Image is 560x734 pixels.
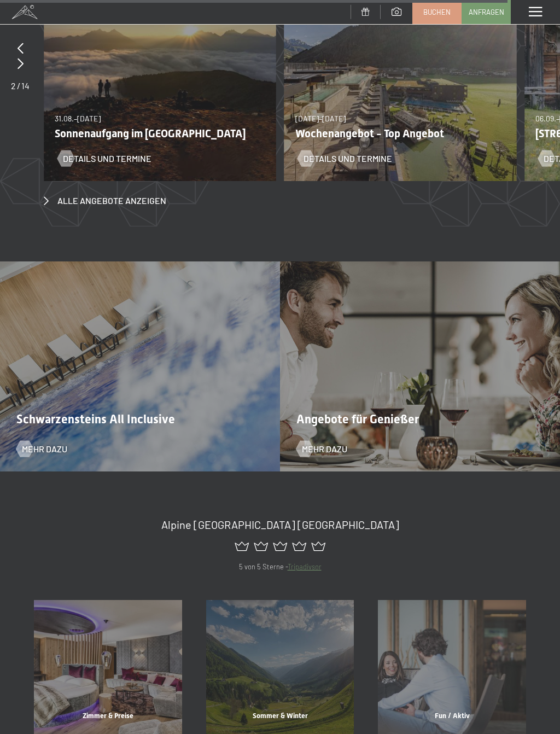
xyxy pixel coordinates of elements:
p: Sonnenaufgang im [GEOGRAPHIC_DATA] [55,127,257,140]
span: Fun / Aktiv [435,712,470,720]
span: Alpine [GEOGRAPHIC_DATA] [GEOGRAPHIC_DATA] [161,518,399,531]
p: Wochenangebot - Top Angebot [295,127,497,140]
span: 14 [21,80,30,91]
a: Alle Angebote anzeigen [44,195,166,207]
span: Alle Angebote anzeigen [57,195,166,207]
span: Zimmer & Preise [83,712,133,720]
p: 5 von 5 Sterne - [44,561,516,573]
span: Angebote für Genießer [296,412,419,426]
span: Mehr dazu [22,443,67,455]
span: / [17,80,20,91]
span: Mehr dazu [302,443,347,455]
span: Details und Termine [303,153,392,165]
a: Tripadivsor [288,562,322,571]
a: Buchen [413,1,461,24]
span: Anfragen [469,7,504,17]
a: Details und Termine [297,153,392,165]
a: Anfragen [462,1,510,24]
span: Details und Termine [63,153,151,165]
span: Schwarzensteins All Inclusive [16,412,175,426]
span: 31.08.–[DATE] [55,114,101,123]
span: 2 [11,80,16,91]
span: Buchen [423,7,451,17]
span: Sommer & Winter [253,712,308,720]
a: Details und Termine [57,153,151,165]
span: [DATE]–[DATE] [295,114,345,123]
